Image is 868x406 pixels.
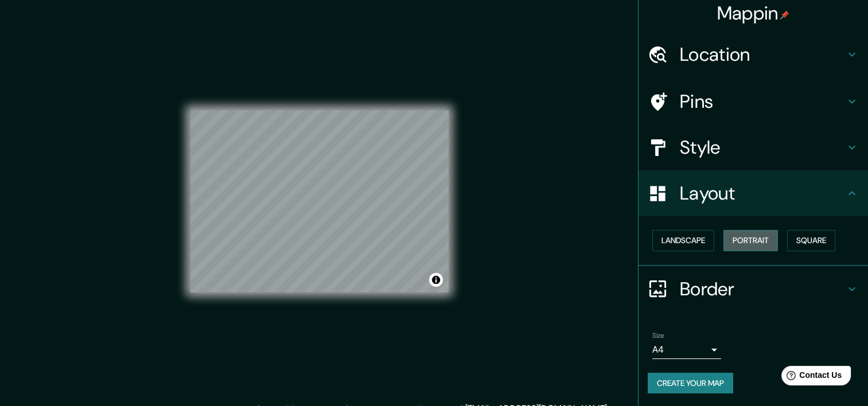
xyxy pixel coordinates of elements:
[780,10,789,19] img: pin-icon.png
[639,266,868,312] div: Border
[723,230,778,251] button: Portrait
[639,32,868,77] div: Location
[680,136,845,159] h4: Style
[648,373,733,394] button: Create your map
[766,361,855,393] iframe: Help widget launcher
[717,2,790,25] h4: Mappin
[652,341,721,359] div: A4
[639,124,868,170] div: Style
[787,230,835,251] button: Square
[680,43,845,66] h4: Location
[652,230,714,251] button: Landscape
[639,79,868,124] div: Pins
[429,273,443,287] button: Toggle attribution
[680,182,845,205] h4: Layout
[190,110,449,292] canvas: Map
[639,170,868,216] div: Layout
[680,90,845,113] h4: Pins
[680,278,845,300] h4: Border
[652,330,664,340] label: Size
